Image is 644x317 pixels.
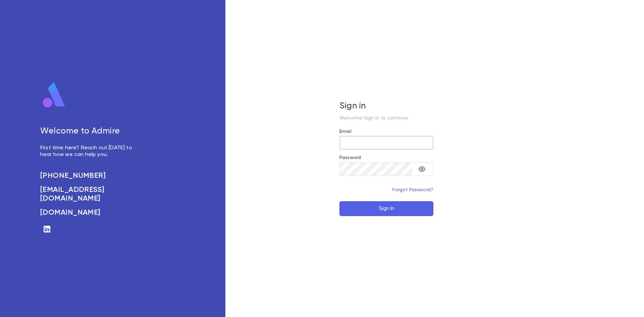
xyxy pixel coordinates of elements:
a: [PHONE_NUMBER] [40,171,140,180]
h5: Sign in [339,101,433,111]
p: First time here? Reach out [DATE] to hear how we can help you. [40,145,140,158]
p: Welcome! Sign in to continue. [339,115,433,121]
label: Password [339,155,361,160]
button: toggle password visibility [415,162,429,176]
h5: Welcome to Admire [40,126,140,137]
img: logo [40,82,68,108]
button: Sign In [339,201,433,216]
a: [DOMAIN_NAME] [40,208,140,217]
a: [EMAIL_ADDRESS][DOMAIN_NAME] [40,186,140,203]
label: Email [339,129,352,134]
a: Forgot Password? [392,188,433,192]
